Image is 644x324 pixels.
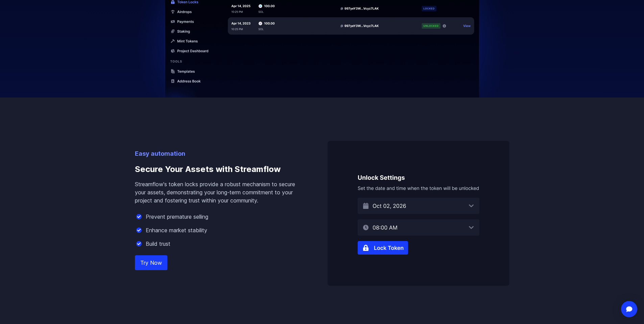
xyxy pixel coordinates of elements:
[328,141,509,286] img: Secure Your Assets with Streamflow
[146,240,170,248] p: Build trust
[135,149,306,158] p: Easy automation
[146,213,208,221] p: Prevent premature selling
[135,180,306,204] p: Streamflow's token locks provide a robust mechanism to secure your assets, demonstrating your lon...
[135,255,167,270] a: Try Now
[621,301,637,317] div: Open Intercom Messenger
[135,158,306,180] h3: Secure Your Assets with Streamflow
[146,226,207,234] p: Enhance market stability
